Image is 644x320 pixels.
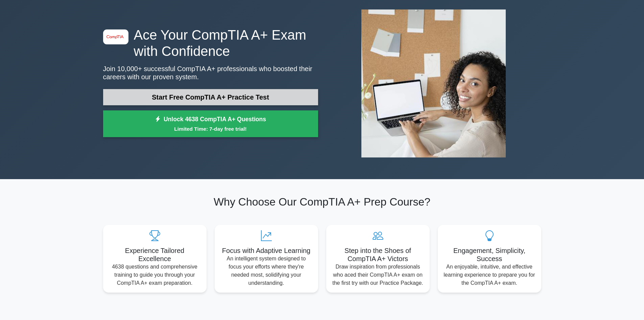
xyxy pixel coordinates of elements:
p: 4638 questions and comprehensive training to guide you through your CompTIA A+ exam preparation. [109,263,201,287]
p: An enjoyable, intuitive, and effective learning experience to prepare you for the CompTIA A+ exam. [443,263,536,287]
p: Join 10,000+ successful CompTIA A+ professionals who boosted their careers with our proven system. [103,65,318,81]
h2: Why Choose Our CompTIA A+ Prep Course? [103,195,541,208]
a: Unlock 4638 CompTIA A+ QuestionsLimited Time: 7-day free trial! [103,110,318,137]
h5: Experience Tailored Excellence [109,247,201,263]
a: Start Free CompTIA A+ Practice Test [103,89,318,105]
h5: Focus with Adaptive Learning [220,247,313,255]
h5: Engagement, Simplicity, Success [443,247,536,263]
h1: Ace Your CompTIA A+ Exam with Confidence [103,27,318,59]
small: Limited Time: 7-day free trial! [112,125,310,133]
p: Draw inspiration from professionals who aced their CompTIA A+ exam on the first try with our Prac... [332,263,424,287]
p: An intelligent system designed to focus your efforts where they're needed most, solidifying your ... [220,255,313,287]
h5: Step into the Shoes of CompTIA A+ Victors [332,247,424,263]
